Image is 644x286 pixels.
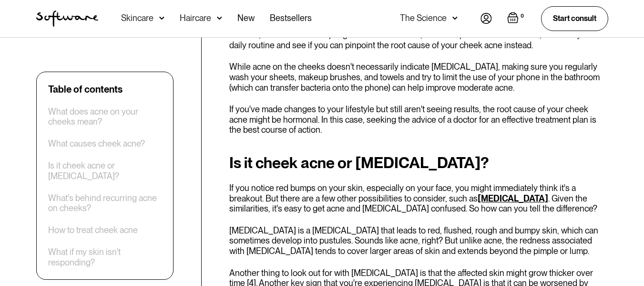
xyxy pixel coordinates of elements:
a: What if my skin isn't responding? [48,247,162,268]
div: Skincare [121,13,153,23]
img: arrow down [217,13,222,23]
a: Open empty cart [507,12,526,25]
p: If you notice red bumps on your skin, especially on your face, you might immediately think it's a... [229,183,608,214]
a: What does acne on your cheeks mean? [48,106,162,127]
img: arrow down [159,13,164,23]
a: How to treat cheek acne [48,225,138,236]
h2: Is it cheek acne or [MEDICAL_DATA]? [229,154,608,171]
a: [MEDICAL_DATA] [478,193,548,203]
a: What's behind recurring acne on cheeks? [48,193,162,213]
div: The Science [400,13,447,23]
a: Is it cheek acne or [MEDICAL_DATA]? [48,161,162,181]
p: [MEDICAL_DATA] is a [MEDICAL_DATA] that leads to red, flushed, rough and bumpy skin, which can so... [229,225,608,256]
img: arrow down [452,13,458,23]
div: 0 [519,12,526,21]
img: Software Logo [36,11,98,27]
a: home [36,11,98,27]
a: Start consult [541,6,608,31]
p: If you've made changes to your lifestyle but still aren't seeing results, the root cause of your ... [229,104,608,135]
a: What causes cheek acne? [48,139,145,149]
div: Table of contents [48,84,123,95]
div: Haircare [180,13,211,23]
p: While acne on the cheeks doesn't necessarily indicate [MEDICAL_DATA], making sure you regularly w... [229,62,608,93]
